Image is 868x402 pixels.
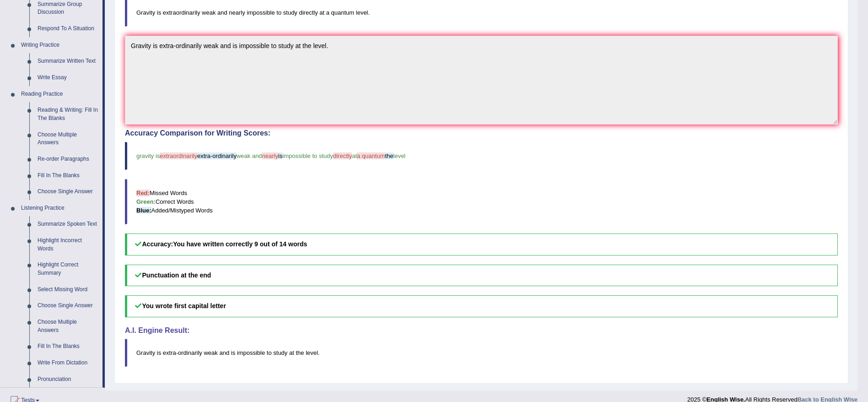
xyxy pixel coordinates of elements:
[33,151,102,168] a: Re-order Paragraphs
[333,152,352,159] span: directly
[160,152,197,159] span: extraordinarily
[278,152,282,159] span: is
[125,234,838,255] h5: Accuracy:
[289,349,294,356] span: at
[33,314,102,338] a: Choose Multiple Answers
[125,339,838,367] blockquote: - .
[33,233,102,257] a: Highlight Incorrect Words
[385,152,393,159] span: the
[163,349,176,356] span: extra
[17,86,102,103] a: Reading Practice
[296,349,304,356] span: the
[33,298,102,314] a: Choose Single Answer
[136,152,160,159] span: gravity is
[33,371,102,388] a: Pronunciation
[33,355,102,371] a: Write From Dictation
[17,200,102,217] a: Listening Practice
[33,338,102,355] a: Fill In The Blanks
[237,152,262,159] span: weak and
[33,184,102,200] a: Choose Single Answer
[262,152,278,159] span: nearly
[125,326,838,335] h4: A.I. Engine Result:
[17,37,102,54] a: Writing Practice
[357,152,385,159] span: a quantum
[33,168,102,184] a: Fill In The Blanks
[33,70,102,86] a: Write Essay
[306,349,318,356] span: level
[394,152,406,159] span: level
[33,127,102,151] a: Choose Multiple Answers
[157,349,161,356] span: is
[136,190,150,196] b: Red:
[173,240,307,248] b: You have written correctly 9 out of 14 words
[125,265,838,286] h5: Punctuation at the end
[178,349,202,356] span: ordinarily
[33,257,102,281] a: Highlight Correct Summary
[125,295,838,317] h5: You wrote first capital letter
[33,282,102,298] a: Select Missing Word
[219,349,229,356] span: and
[267,349,272,356] span: to
[273,349,287,356] span: study
[136,349,155,356] span: Gravity
[197,152,237,159] span: extra-ordinarily
[282,152,333,159] span: impossible to study
[204,349,217,356] span: weak
[125,179,838,224] blockquote: Missed Words Correct Words Added/Mistyped Words
[33,53,102,70] a: Summarize Written Text
[237,349,265,356] span: impossible
[136,207,151,214] b: Blue:
[231,349,235,356] span: is
[33,21,102,37] a: Respond To A Situation
[352,152,357,159] span: at
[33,216,102,233] a: Summarize Spoken Text
[33,102,102,126] a: Reading & Writing: Fill In The Blanks
[125,129,838,137] h4: Accuracy Comparison for Writing Scores:
[136,198,156,205] b: Green:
